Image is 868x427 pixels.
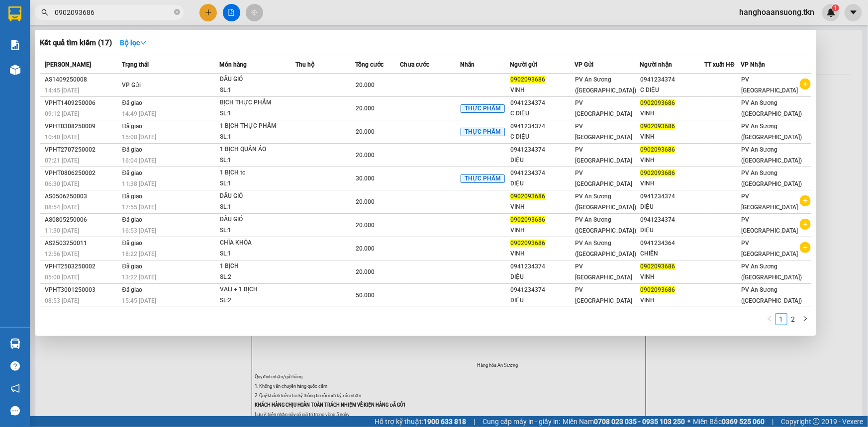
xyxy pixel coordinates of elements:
div: VINH [640,108,704,119]
span: VP Nhận [741,61,765,68]
span: 07:21 [DATE] [45,157,79,164]
span: 05:00 [DATE] [45,274,79,281]
span: message [10,406,20,416]
span: 0902093686 [510,240,545,247]
span: plus-circle [800,195,811,206]
span: Đã giao [122,170,143,176]
span: 08:54 [DATE] [45,204,79,211]
div: 0941234374 [510,285,574,295]
div: DIỆU [510,272,574,282]
div: SL: 1 [220,249,294,259]
span: 0902093686 [640,99,675,106]
span: PV An Sương ([GEOGRAPHIC_DATA]) [741,146,802,164]
div: 0941234374 [510,261,574,272]
div: 0941234364 [640,238,704,249]
div: 0941234374 [510,98,574,108]
span: 30.000 [356,175,375,182]
div: SL: 1 [220,202,294,213]
span: plus-circle [800,242,811,253]
span: 20.000 [356,82,375,88]
span: right [802,316,808,322]
span: Trạng thái [122,61,149,68]
span: down [140,39,147,46]
button: right [799,313,811,325]
div: AS0506250003 [45,191,119,202]
div: VPHT0308250009 [45,121,119,132]
span: VP Gửi [575,61,594,68]
span: VP Gửi [122,82,141,88]
span: PV An Sương ([GEOGRAPHIC_DATA]) [576,193,637,211]
div: VINH [640,155,704,166]
div: VINH [640,295,704,306]
li: 2 [787,313,799,325]
span: Đã giao [122,240,143,247]
b: GỬI : PV An Sương ([GEOGRAPHIC_DATA]) [12,72,158,105]
li: Hotline: 1900 8153 [93,37,416,49]
img: warehouse-icon [10,65,20,75]
span: Đã giao [122,263,143,270]
span: 20.000 [356,198,375,205]
span: PV [GEOGRAPHIC_DATA] [741,193,798,211]
span: PV [GEOGRAPHIC_DATA] [576,146,633,164]
div: SL: 1 [220,155,294,166]
span: THỰC PHẨM [461,174,505,183]
span: close-circle [174,9,180,15]
div: DIỆU [510,295,574,306]
div: 1 BỊCH QUẦN ÁO [220,144,294,155]
span: 15:08 [DATE] [122,134,157,141]
span: PV An Sương ([GEOGRAPHIC_DATA]) [576,216,637,234]
div: VINH [510,249,574,259]
span: 14:49 [DATE] [122,110,157,117]
span: THỰC PHẨM [461,104,505,113]
span: PV [GEOGRAPHIC_DATA] [741,216,798,234]
span: search [41,9,48,16]
span: PV [GEOGRAPHIC_DATA] [576,99,633,117]
span: PV An Sương ([GEOGRAPHIC_DATA]) [741,170,802,187]
li: Previous Page [764,313,775,325]
span: PV An Sương ([GEOGRAPHIC_DATA]) [741,123,802,141]
div: 0941234374 [510,121,574,132]
span: 09:12 [DATE] [45,110,79,117]
div: VINH [510,85,574,95]
span: 13:22 [DATE] [122,274,157,281]
span: 50.000 [356,292,375,299]
span: Đã giao [122,286,143,293]
div: 1 BỊCH THỰC PHẨM [220,121,294,132]
span: PV [GEOGRAPHIC_DATA] [576,170,633,187]
div: VINH [640,272,704,282]
div: CHIẾN [640,249,704,259]
span: PV [GEOGRAPHIC_DATA] [576,286,633,304]
span: PV An Sương ([GEOGRAPHIC_DATA]) [741,263,802,281]
span: Đã giao [122,99,143,106]
div: DIỆU [640,225,704,236]
span: Đã giao [122,123,143,130]
span: PV [GEOGRAPHIC_DATA] [741,76,798,94]
div: 0941234374 [640,75,704,85]
span: plus-circle [800,79,811,89]
div: VPHT2503250002 [45,261,119,272]
span: 12:56 [DATE] [45,251,79,257]
div: SL: 1 [220,225,294,236]
div: BỊCH THỰC PHẨM [220,97,294,108]
span: left [767,316,772,322]
li: 1 [775,313,787,325]
div: 1 BỊCH tc [220,168,294,178]
div: 1 BỊCH [220,261,294,272]
input: Tìm tên, số ĐT hoặc mã đơn [55,7,172,18]
h3: Kết quả tìm kiếm ( 17 ) [40,38,112,48]
img: warehouse-icon [10,339,20,349]
div: DIỆU [640,202,704,212]
span: Chưa cước [400,61,430,68]
div: DIỆU [510,178,574,189]
span: Đã giao [122,193,143,200]
span: 10:40 [DATE] [45,134,79,141]
img: logo.jpg [12,12,62,62]
div: VINH [510,225,574,236]
div: VINH [510,202,574,212]
span: 20.000 [356,268,375,275]
span: 0902093686 [640,263,675,270]
div: VPHT3001250003 [45,285,119,295]
span: question-circle [10,361,20,371]
span: Đã giao [122,146,143,153]
div: VPHT2707250002 [45,145,119,155]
